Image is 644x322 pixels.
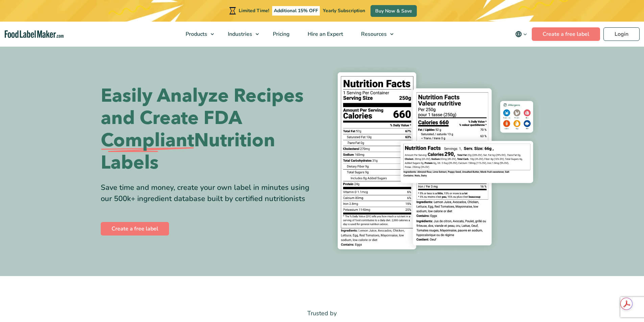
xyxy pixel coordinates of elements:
[272,6,320,16] span: Additional 15% OFF
[184,30,208,38] span: Products
[532,27,600,41] a: Create a free label
[299,22,351,47] a: Hire an Expert
[359,30,387,38] span: Resources
[101,308,544,318] p: Trusted by
[306,30,344,38] span: Hire an Expert
[219,22,262,47] a: Industries
[371,5,417,17] a: Buy Now & Save
[101,85,317,174] h1: Easily Analyze Recipes and Create FDA Nutrition Labels
[177,22,217,47] a: Products
[264,22,297,47] a: Pricing
[101,222,169,236] a: Create a free label
[239,7,269,14] span: Limited Time!
[603,27,640,41] a: Login
[226,30,253,38] span: Industries
[101,129,194,152] span: Compliant
[271,30,290,38] span: Pricing
[352,22,397,47] a: Resources
[323,7,365,14] span: Yearly Subscription
[101,182,317,204] div: Save time and money, create your own label in minutes using our 500k+ ingredient database built b...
